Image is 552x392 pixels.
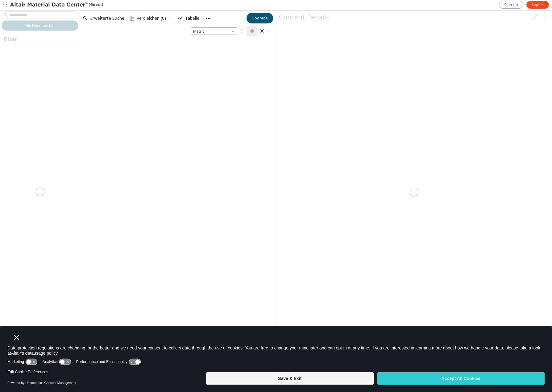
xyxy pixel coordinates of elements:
div: (Guest) [10,2,103,8]
span: Upgrade [252,16,268,21]
i:  [129,16,134,21]
span: Sign In [532,2,544,7]
button: Tile View [247,26,257,36]
button: Upgrade [247,13,273,23]
a: Sign In [526,1,549,9]
span: Erweiterte Suche [90,16,124,20]
span: Vergleichen (0) [137,16,166,20]
i:  [259,29,264,34]
button: Table View [237,26,247,36]
a: Sign Up [499,1,523,9]
div: Unit System [191,27,237,35]
span: Tabelle [185,16,199,20]
button: Theme [257,26,273,36]
i:  [240,29,245,34]
span: Sign Up [504,2,518,7]
span: Metric [191,27,237,35]
i:  [250,29,255,34]
img: Altair Material Data Center [10,2,89,8]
